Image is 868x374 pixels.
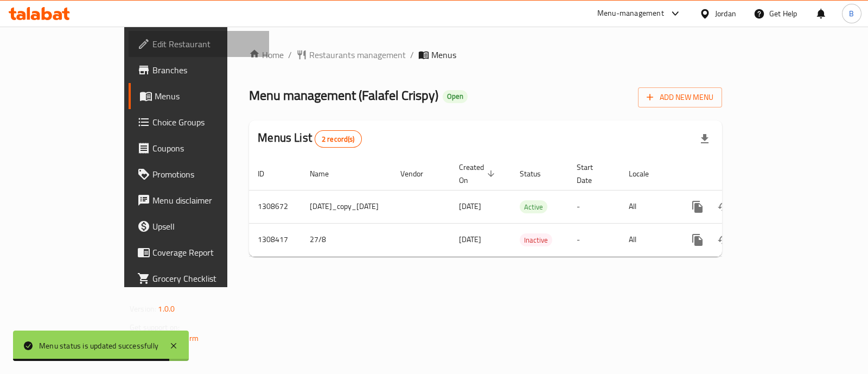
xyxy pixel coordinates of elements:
span: Version: [130,302,156,316]
span: Edit Restaurant [152,37,260,50]
span: Name [310,167,343,180]
span: Restaurants management [309,48,406,61]
div: Inactive [520,233,552,246]
span: 1.0.0 [158,302,175,316]
div: Open [443,90,468,103]
li: / [410,48,414,61]
th: Actions [676,157,797,191]
span: Inactive [520,234,552,246]
a: Upsell [129,213,269,239]
div: Menu status is updated successfully [39,340,158,352]
span: [DATE] [459,232,481,246]
a: Coverage Report [129,239,269,265]
td: All [620,223,676,256]
a: Edit Restaurant [129,31,269,57]
button: Change Status [711,194,737,220]
button: Change Status [711,227,737,253]
a: Restaurants management [296,48,406,61]
div: Menu-management [597,7,664,20]
td: - [568,190,620,223]
a: Coupons [129,135,269,161]
span: Upsell [152,220,260,233]
span: Coverage Report [152,246,260,259]
span: Add New Menu [647,91,713,104]
span: B [849,8,854,20]
button: more [685,194,711,220]
span: Vendor [400,167,437,180]
span: Menus [155,90,260,103]
span: [DATE] [459,199,481,213]
span: Active [520,201,547,213]
button: Add New Menu [638,87,722,107]
button: more [685,227,711,253]
td: 27/8 [301,223,392,256]
span: Created On [459,161,498,187]
span: 2 record(s) [315,134,361,144]
a: Branches [129,57,269,83]
td: 1308672 [249,190,301,223]
span: Promotions [152,168,260,181]
td: [DATE]_copy_[DATE] [301,190,392,223]
td: 1308417 [249,223,301,256]
div: Jordan [715,8,736,20]
span: Choice Groups [152,116,260,129]
a: Grocery Checklist [129,265,269,291]
div: Export file [692,126,718,152]
a: Choice Groups [129,109,269,135]
nav: breadcrumb [249,48,722,61]
span: Locale [629,167,663,180]
span: Menu management ( Falafel Crispy ) [249,83,438,107]
span: Menu disclaimer [152,194,260,207]
span: Start Date [577,161,607,187]
span: Menus [431,48,456,61]
span: Open [443,92,468,101]
a: Menu disclaimer [129,187,269,213]
table: enhanced table [249,157,797,257]
span: Coupons [152,142,260,155]
span: Branches [152,64,260,77]
span: Grocery Checklist [152,272,260,285]
div: Total records count [315,130,362,148]
h2: Menus List [258,130,361,148]
span: Status [520,167,555,180]
td: All [620,190,676,223]
span: ID [258,167,278,180]
a: Menus [129,83,269,109]
a: Promotions [129,161,269,187]
span: Get support on: [130,320,180,334]
li: / [288,48,292,61]
td: - [568,223,620,256]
